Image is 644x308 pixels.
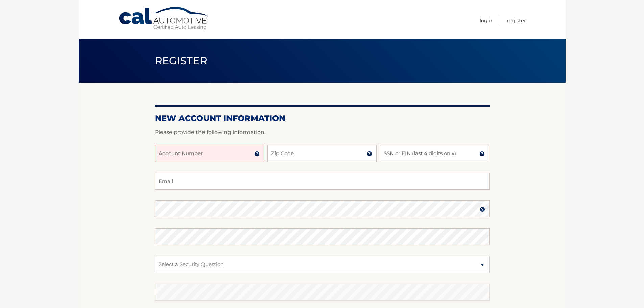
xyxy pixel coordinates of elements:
input: Email [155,173,490,190]
img: tooltip.svg [254,151,260,157]
img: tooltip.svg [367,151,372,157]
p: Please provide the following information. [155,127,490,137]
a: Register [507,15,526,26]
img: tooltip.svg [480,207,485,212]
a: Login [480,15,492,26]
input: Zip Code [267,145,377,162]
input: SSN or EIN (last 4 digits only) [380,145,489,162]
a: Cal Automotive [118,7,210,31]
input: Account Number [155,145,264,162]
h2: New Account Information [155,113,490,123]
img: tooltip.svg [479,151,485,157]
span: Register [155,54,208,67]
